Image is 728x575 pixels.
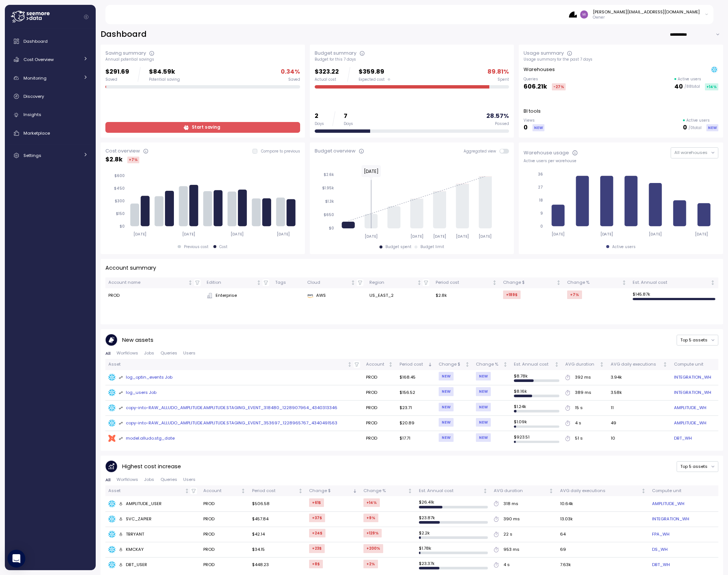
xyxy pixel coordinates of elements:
p: Highest cost increase [122,462,181,471]
a: INTEGRATION_WH [652,516,689,523]
span: Insights [23,112,41,118]
a: FPA_WH [652,531,670,538]
div: NEW [476,418,491,427]
span: Users [183,478,195,482]
div: DBT_USER [119,562,147,568]
td: 3.94k [608,370,671,385]
tspan: [DATE] [600,232,613,237]
td: 3.58k [608,385,671,401]
div: +9 % [363,514,378,522]
span: Queries [160,351,177,355]
div: Actual cost [315,77,339,82]
div: NEW [476,372,491,380]
div: +23 $ [309,544,325,553]
tspan: $1.95k [322,186,334,190]
tspan: $300 [115,199,125,203]
p: $323.22 [315,67,339,77]
div: model.alludo.stg_date [119,435,175,442]
p: Account summary [105,264,156,272]
div: AWS [307,292,363,299]
tspan: $650 [324,212,334,217]
td: PROD [363,416,397,431]
tspan: [DATE] [410,234,423,239]
td: PROD [200,542,249,558]
p: 40 [674,82,683,92]
td: $23.71 [397,401,436,416]
div: Account [366,361,387,368]
td: $ 1.78k [416,542,490,558]
th: Change %Not sorted [564,277,630,288]
th: AVG daily executionsNot sorted [608,359,671,370]
td: $2.8k [432,288,500,303]
th: AVG durationNot sorted [562,359,608,370]
div: Period cost [400,361,426,368]
p: Active users [686,118,710,123]
td: 10 [608,431,671,446]
div: +8 $ [309,560,323,568]
td: US_EAST_2 [366,288,432,303]
div: Sorted descending [352,488,357,494]
th: AccountNot sorted [363,359,397,370]
td: 7.63k [557,558,649,572]
div: Warehouse usage [524,149,569,157]
div: 389 ms [575,389,591,396]
td: 64 [557,527,649,542]
p: / 0 total [689,125,702,131]
div: Previous cost [184,244,209,250]
div: SVC_ZAPIER [119,516,152,523]
th: Change $Not sorted [436,359,473,370]
div: Annual potential savings [105,57,300,62]
tspan: [DATE] [182,232,195,237]
div: Tags [275,279,301,286]
td: $506.58 [249,496,306,511]
div: Saved [105,77,129,82]
div: Not sorted [388,362,393,367]
div: Not sorted [662,362,668,367]
div: 390 ms [503,516,520,523]
p: Queries [524,77,566,82]
span: Worfklows [117,478,138,482]
tspan: $600 [114,173,125,178]
div: +37 $ [309,514,325,522]
tspan: [DATE] [649,232,662,237]
td: PROD [363,401,397,416]
tspan: 36 [538,172,543,177]
div: [PERSON_NAME][EMAIL_ADDRESS][DOMAIN_NAME] [593,9,700,15]
div: Not sorted [710,280,715,285]
span: Cost Overview [23,57,54,62]
span: All [105,478,111,482]
div: 392 ms [575,374,591,381]
div: Not sorted [184,488,190,494]
span: All warehouses [674,150,708,155]
td: 10.64k [557,496,649,511]
td: $17.71 [397,431,436,446]
div: Not sorted [417,280,422,285]
td: PROD [105,288,204,303]
div: Change % [567,279,620,286]
td: $448.23 [249,558,306,572]
span: Settings [23,152,41,158]
span: Users [183,351,195,355]
a: INTEGRATION_WH [674,374,711,381]
tspan: [DATE] [478,234,491,239]
a: DBT_WH [674,435,692,442]
td: PROD [363,431,397,446]
td: $ 8.16k [511,385,562,401]
th: Est. Annual costNot sorted [416,485,490,496]
div: AVG duration [565,361,598,368]
span: Marketplace [23,130,50,136]
a: model.alludo.stg_date [108,435,360,442]
div: Potential saving [149,77,180,82]
a: copy-into-RAW_ALLUDO_AMPLITUDE.AMPLITUDE.STAGING_EVENT_318480_1228907964_4340313346 [108,404,360,412]
tspan: 27 [538,185,543,190]
p: BI tools [524,107,541,115]
a: AMPLITUDE_WH [674,420,706,427]
span: Discovery [23,93,44,99]
tspan: 0 [541,224,543,229]
div: Budget spent [385,244,411,250]
a: Marketplace [8,126,93,141]
div: Change $ [439,361,464,368]
div: 22 s [503,531,512,538]
td: 11 [608,401,671,416]
p: 28.57 % [486,111,509,121]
